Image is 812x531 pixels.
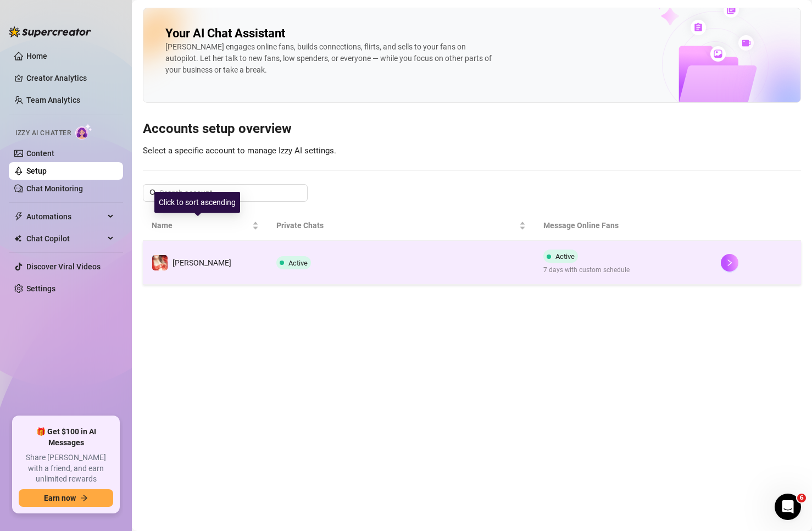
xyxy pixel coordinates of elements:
input: Search account [159,187,292,199]
a: Settings [26,284,55,293]
iframe: Intercom live chat [775,494,801,520]
th: Message Online Fans [535,211,713,241]
span: Earn now [44,494,76,502]
span: 6 [797,494,806,502]
h2: Your AI Chat Assistant [165,26,285,41]
th: Private Chats [268,211,534,241]
img: AI Chatter [75,124,92,140]
a: Discover Viral Videos [26,262,101,271]
th: Name [143,211,268,241]
h3: Accounts setup overview [143,120,801,138]
span: right [726,259,733,267]
button: Earn nowarrow-right [19,489,113,507]
a: Content [26,149,54,158]
a: Team Analytics [26,96,80,104]
a: Creator Analytics [26,69,114,87]
img: logo-BBDzfeDw.svg [9,26,91,37]
span: search [149,189,157,197]
div: Click to sort ascending [154,192,240,213]
span: 🎁 Get $100 in AI Messages [19,427,113,448]
span: Share [PERSON_NAME] with a friend, and earn unlimited rewards [19,452,113,485]
a: Setup [26,167,47,175]
div: [PERSON_NAME] engages online fans, builds connections, flirts, and sells to your fans on autopilo... [165,41,495,76]
button: right [721,254,738,272]
a: Home [26,52,47,60]
span: Name [152,219,250,231]
span: arrow-right [80,494,88,502]
span: Select a specific account to manage Izzy AI settings. [143,146,336,156]
span: thunderbolt [14,212,23,221]
span: Automations [26,208,104,225]
span: 7 days with custom schedule [543,265,630,275]
img: Nicole [152,255,168,270]
span: Izzy AI Chatter [15,128,71,139]
span: Private Chats [276,219,516,231]
span: Chat Copilot [26,230,104,247]
span: Active [555,252,575,261]
img: Chat Copilot [14,235,21,242]
span: [PERSON_NAME] [173,258,231,267]
span: Active [288,259,308,267]
a: Chat Monitoring [26,184,83,193]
